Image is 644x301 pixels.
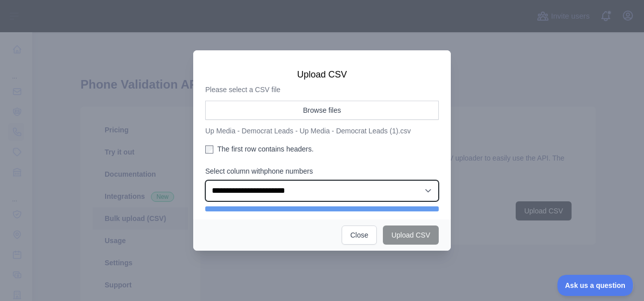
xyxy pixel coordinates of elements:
button: Upload CSV [383,225,439,245]
button: Close [342,225,377,245]
label: The first row contains headers. [205,144,439,154]
button: Browse files [205,101,439,120]
input: The first row contains headers. [205,145,213,154]
label: Select column with phone numbers [205,166,439,176]
iframe: Toggle Customer Support [557,275,634,296]
p: Please select a CSV file [205,85,439,95]
h3: Upload CSV [205,68,439,81]
p: Up Media - Democrat Leads - Up Media - Democrat Leads (1).csv [205,126,439,136]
